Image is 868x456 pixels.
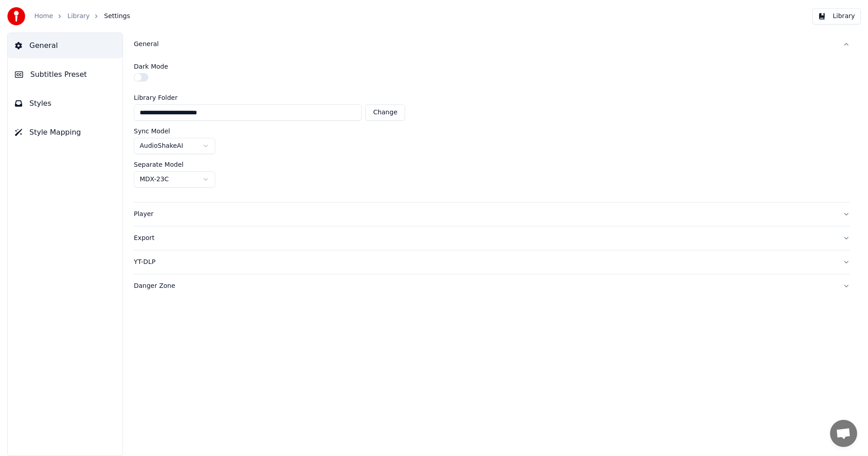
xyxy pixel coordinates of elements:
[365,104,405,121] button: Change
[34,12,130,21] nav: breadcrumb
[134,282,835,291] div: Danger Zone
[134,161,184,168] label: Separate Model
[134,33,850,56] button: General
[134,56,850,202] div: General
[67,12,90,21] a: Library
[134,258,835,267] div: YT-DLP
[29,127,81,138] span: Style Mapping
[8,91,123,116] button: Styles
[134,250,850,274] button: YT-DLP
[30,69,87,80] span: Subtitles Preset
[8,120,123,145] button: Style Mapping
[29,98,52,109] span: Styles
[8,62,123,87] button: Subtitles Preset
[134,63,168,70] label: Dark Mode
[134,202,850,226] button: Player
[812,8,861,24] button: Library
[134,128,170,134] label: Sync Model
[34,12,53,21] a: Home
[29,40,58,51] span: General
[830,420,857,447] div: Open chat
[104,12,130,21] span: Settings
[7,7,25,25] img: youka
[134,274,850,298] button: Danger Zone
[134,210,835,219] div: Player
[134,234,835,243] div: Export
[8,33,123,58] button: General
[134,226,850,250] button: Export
[134,40,835,49] div: General
[134,94,405,101] label: Library Folder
